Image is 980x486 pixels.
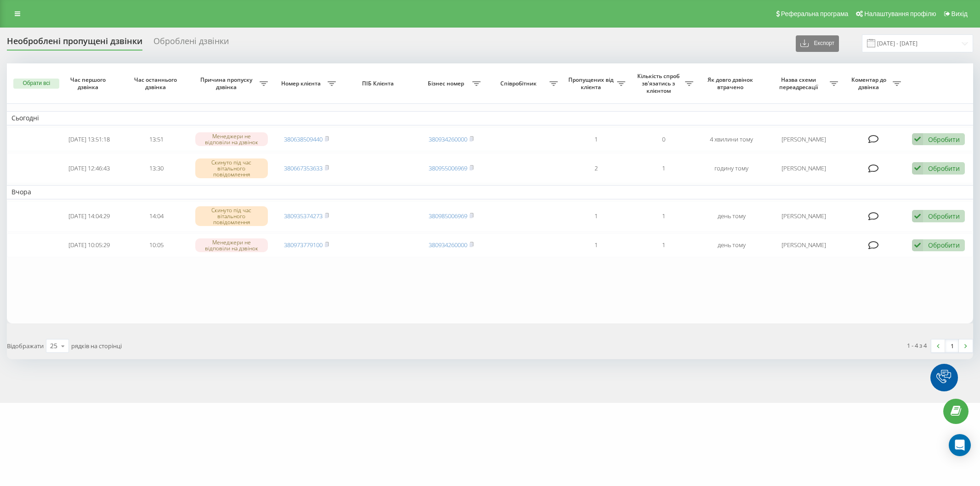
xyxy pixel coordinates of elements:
td: 1 [562,233,630,258]
a: 380985006969 [429,212,467,220]
td: [DATE] 10:05:29 [55,233,123,258]
span: Бізнес номер [422,80,472,87]
td: [PERSON_NAME] [765,233,843,258]
td: день тому [698,233,765,258]
div: Open Intercom Messenger [949,434,971,456]
span: Співробітник [490,80,549,87]
div: Менеджери не відповіли на дзвінок [195,132,268,146]
td: день тому [698,201,765,232]
button: Обрати всі [13,79,59,89]
a: 380935374273 [284,212,323,220]
span: Час останнього дзвінка [130,76,183,90]
td: 4 хвилини тому [698,127,765,152]
a: 380973779100 [284,241,323,249]
div: Обробити [928,212,960,220]
span: Налаштування профілю [864,10,936,17]
td: [DATE] 13:51:18 [55,127,123,152]
button: Експорт [796,35,839,52]
td: 1 [630,201,697,232]
span: Вихід [952,10,968,17]
span: Коментар до дзвінка [847,76,893,90]
td: 10:05 [123,233,190,258]
td: [PERSON_NAME] [765,127,843,152]
td: 2 [562,153,630,183]
td: 1 [562,127,630,152]
span: Назва схеми переадресації [770,76,830,90]
span: Відображати [7,342,44,350]
span: Причина пропуску дзвінка [195,76,260,90]
div: Скинуто під час вітального повідомлення [195,158,268,179]
td: [PERSON_NAME] [765,201,843,232]
div: Менеджери не відповіли на дзвінок [195,238,268,252]
a: 380934260000 [429,135,467,143]
div: 1 - 4 з 4 [907,341,927,350]
a: 380934260000 [429,241,467,249]
td: 13:30 [123,153,190,183]
td: 0 [630,127,697,152]
div: Обробити [928,135,960,144]
td: Сьогодні [7,111,973,125]
td: 1 [630,233,697,258]
a: 380955006969 [429,164,467,172]
a: 380667353633 [284,164,323,172]
div: Обробити [928,241,960,249]
a: 380638509440 [284,135,323,143]
span: Кількість спроб зв'язатись з клієнтом [634,73,685,94]
td: годину тому [698,153,765,183]
div: Скинуто під час вітального повідомлення [195,206,268,226]
div: Обробити [928,164,960,173]
div: Оброблені дзвінки [153,36,229,51]
div: 25 [50,341,57,350]
td: 1 [630,153,697,183]
td: 14:04 [123,201,190,232]
td: 1 [562,201,630,232]
td: Вчора [7,185,973,199]
span: Пропущених від клієнта [567,76,617,90]
a: 1 [945,339,959,352]
span: рядків на сторінці [71,342,122,350]
td: [DATE] 14:04:29 [55,201,123,232]
td: [PERSON_NAME] [765,153,843,183]
span: ПІБ Клієнта [348,80,409,87]
span: Час першого дзвінка [63,76,115,90]
td: 13:51 [123,127,190,152]
td: [DATE] 12:46:43 [55,153,123,183]
span: Як довго дзвінок втрачено [705,76,758,90]
span: Номер клієнта [277,80,327,87]
div: Необроблені пропущені дзвінки [7,36,142,51]
span: Реферальна програма [781,10,849,17]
